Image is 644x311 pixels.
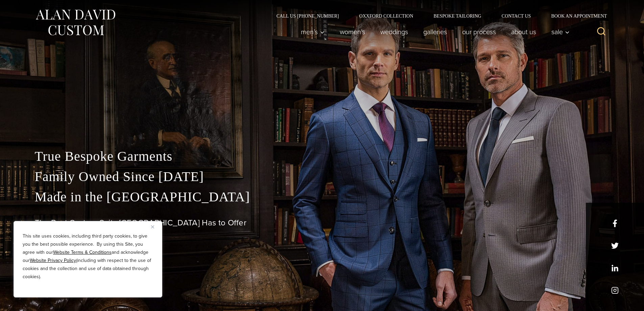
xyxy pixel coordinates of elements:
img: Close [151,225,154,228]
a: Call Us [PHONE_NUMBER] [266,14,349,18]
a: Contact Us [492,14,541,18]
a: Website Terms & Conditions [53,249,112,256]
a: weddings [373,25,415,39]
span: Sale [551,28,570,35]
p: True Bespoke Garments Family Owned Since [DATE] Made in the [GEOGRAPHIC_DATA] [35,146,610,207]
a: Galleries [415,25,454,39]
a: About Us [503,25,544,39]
p: This site uses cookies, including third party cookies, to give you the best possible experience. ... [23,232,153,281]
img: Alan David Custom [35,7,116,38]
a: Women’s [332,25,373,39]
h1: The Best Custom Suits [GEOGRAPHIC_DATA] Has to Offer [35,218,610,228]
nav: Secondary Navigation [266,14,610,18]
a: Book an Appointment [541,14,609,18]
a: Bespoke Tailoring [423,14,491,18]
nav: Primary Navigation [293,25,573,39]
a: Our Process [454,25,503,39]
a: Website Privacy Policy [30,257,76,264]
button: View Search Form [593,24,610,40]
button: Close [151,223,159,231]
span: Men’s [301,28,325,35]
a: Oxxford Collection [349,14,423,18]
